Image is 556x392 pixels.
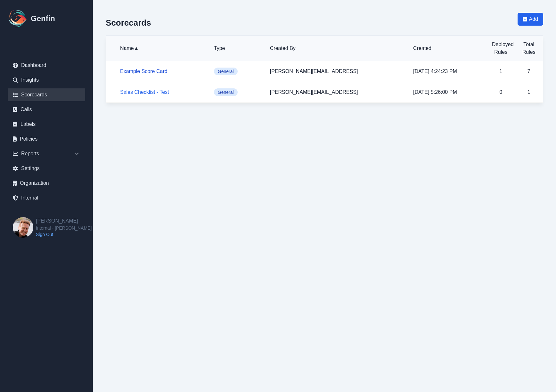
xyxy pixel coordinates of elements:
[36,231,92,238] a: Sign Out
[120,89,169,95] a: Sales Checklist - Test
[408,36,487,61] th: Created
[265,36,408,61] th: Created By
[214,88,238,96] span: General
[518,13,543,35] a: Add
[8,192,85,204] a: Internal
[270,68,403,75] p: [PERSON_NAME][EMAIL_ADDRESS]
[413,68,482,75] p: [DATE] 4:24:23 PM
[8,88,85,101] a: Scorecards
[8,74,85,86] a: Insights
[8,147,85,160] div: Reports
[8,59,85,72] a: Dashboard
[8,162,85,175] a: Settings
[214,68,238,75] span: General
[492,88,510,96] p: 0
[8,177,85,190] a: Organization
[515,36,543,61] th: Total Rules
[520,68,538,75] p: 7
[106,18,151,28] h2: Scorecards
[413,88,482,96] p: [DATE] 5:26:00 PM
[120,69,168,74] a: Example Score Card
[31,13,55,24] h1: Genfin
[209,36,265,61] th: Type
[8,8,28,29] img: Logo
[8,133,85,145] a: Policies
[492,68,510,75] p: 1
[270,88,403,96] p: [PERSON_NAME][EMAIL_ADDRESS]
[8,103,85,116] a: Calls
[36,225,92,231] span: Internal - [PERSON_NAME]
[106,36,209,61] th: Name ▲
[13,217,33,238] img: Brian Dunagan
[520,88,538,96] p: 1
[487,36,515,61] th: Deployed Rules
[8,118,85,131] a: Labels
[36,217,92,225] h2: [PERSON_NAME]
[529,15,538,23] span: Add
